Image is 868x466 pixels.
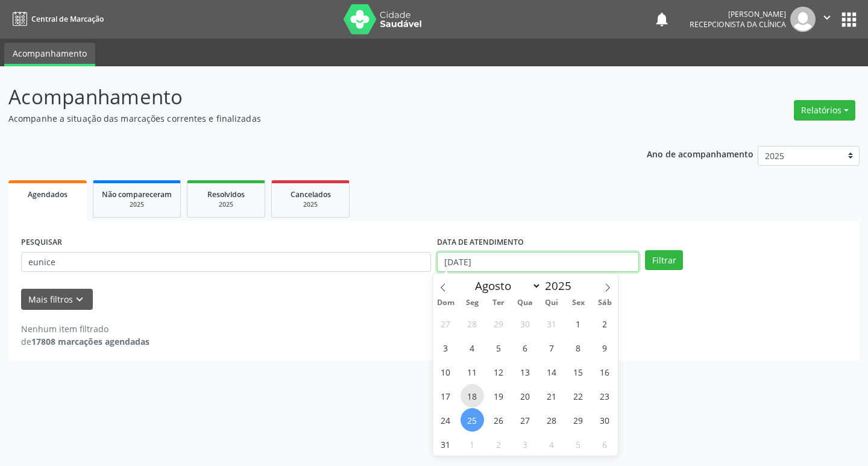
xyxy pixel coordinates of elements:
[461,408,484,432] span: Agosto 25, 2025
[487,432,511,456] span: Setembro 2, 2025
[102,189,172,200] span: Não compareceram
[567,336,590,359] span: Agosto 8, 2025
[8,82,604,112] p: Acompanhamento
[487,336,511,359] span: Agosto 5, 2025
[21,335,149,348] div: de
[461,384,484,408] span: Agosto 18, 2025
[567,312,590,335] span: Agosto 1, 2025
[470,277,542,294] select: Month
[31,14,104,24] span: Central de Marcação
[434,360,458,383] span: Agosto 10, 2025
[207,189,245,200] span: Resolvidos
[514,432,537,456] span: Setembro 3, 2025
[459,299,485,307] span: Seg
[820,11,834,24] i: 
[8,112,604,125] p: Acompanhe a situação das marcações correntes e finalizadas
[487,312,511,335] span: Julho 29, 2025
[541,278,581,294] input: Year
[461,360,484,383] span: Agosto 11, 2025
[565,299,591,307] span: Sex
[196,200,256,209] div: 2025
[540,432,564,456] span: Setembro 4, 2025
[21,289,93,310] button: Mais filtroskeyboard_arrow_down
[790,7,816,32] img: img
[8,9,104,29] a: Central de Marcação
[434,384,458,408] span: Agosto 17, 2025
[567,384,590,408] span: Agosto 22, 2025
[512,299,538,307] span: Qua
[514,336,537,359] span: Agosto 6, 2025
[514,360,537,383] span: Agosto 13, 2025
[485,299,512,307] span: Ter
[514,384,537,408] span: Agosto 20, 2025
[538,299,565,307] span: Qui
[21,252,431,272] input: Nome, CNS
[4,43,95,66] a: Acompanhamento
[593,312,617,335] span: Agosto 2, 2025
[816,7,838,32] button: 
[437,233,524,252] label: DATA DE ATENDIMENTO
[593,384,617,408] span: Agosto 23, 2025
[31,336,149,347] strong: 17808 marcações agendadas
[102,200,172,209] div: 2025
[540,312,564,335] span: Julho 31, 2025
[647,146,753,161] p: Ano de acompanhamento
[461,336,484,359] span: Agosto 4, 2025
[653,11,670,28] button: notifications
[540,384,564,408] span: Agosto 21, 2025
[567,432,590,456] span: Setembro 5, 2025
[434,408,458,432] span: Agosto 24, 2025
[690,9,786,19] div: [PERSON_NAME]
[433,299,459,307] span: Dom
[540,360,564,383] span: Agosto 14, 2025
[514,408,537,432] span: Agosto 27, 2025
[73,293,86,306] i: keyboard_arrow_down
[291,189,331,200] span: Cancelados
[690,19,786,30] span: Recepcionista da clínica
[794,100,855,121] button: Relatórios
[645,250,683,271] button: Filtrar
[567,360,590,383] span: Agosto 15, 2025
[28,189,68,200] span: Agendados
[593,336,617,359] span: Agosto 9, 2025
[540,336,564,359] span: Agosto 7, 2025
[540,408,564,432] span: Agosto 28, 2025
[593,360,617,383] span: Agosto 16, 2025
[593,408,617,432] span: Agosto 30, 2025
[434,336,458,359] span: Agosto 3, 2025
[591,299,618,307] span: Sáb
[567,408,590,432] span: Agosto 29, 2025
[461,432,484,456] span: Setembro 1, 2025
[487,384,511,408] span: Agosto 19, 2025
[838,9,860,30] button: apps
[434,312,458,335] span: Julho 27, 2025
[487,360,511,383] span: Agosto 12, 2025
[280,200,341,209] div: 2025
[461,312,484,335] span: Julho 28, 2025
[21,233,62,252] label: PESQUISAR
[434,432,458,456] span: Agosto 31, 2025
[21,323,149,335] div: Nenhum item filtrado
[437,252,639,272] input: Selecione um intervalo
[487,408,511,432] span: Agosto 26, 2025
[514,312,537,335] span: Julho 30, 2025
[593,432,617,456] span: Setembro 6, 2025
